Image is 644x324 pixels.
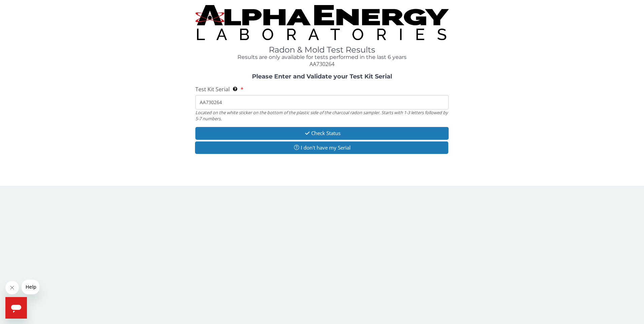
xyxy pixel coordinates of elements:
[195,127,449,139] button: Check Status
[195,109,449,122] div: Located on the white sticker on the bottom of the plastic side of the charcoal radon sampler. Sta...
[5,281,19,294] iframe: Close message
[22,280,39,294] iframe: Message from company
[5,297,27,319] iframe: Button to launch messaging window
[252,73,392,80] strong: Please Enter and Validate your Test Kit Serial
[310,60,334,68] span: AA730264
[195,86,230,93] span: Test Kit Serial
[195,45,449,54] h1: Radon & Mold Test Results
[195,141,449,154] button: I don't have my Serial
[195,54,449,60] h4: Results are only available for tests performed in the last 6 years
[195,5,449,40] img: TightCrop.jpg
